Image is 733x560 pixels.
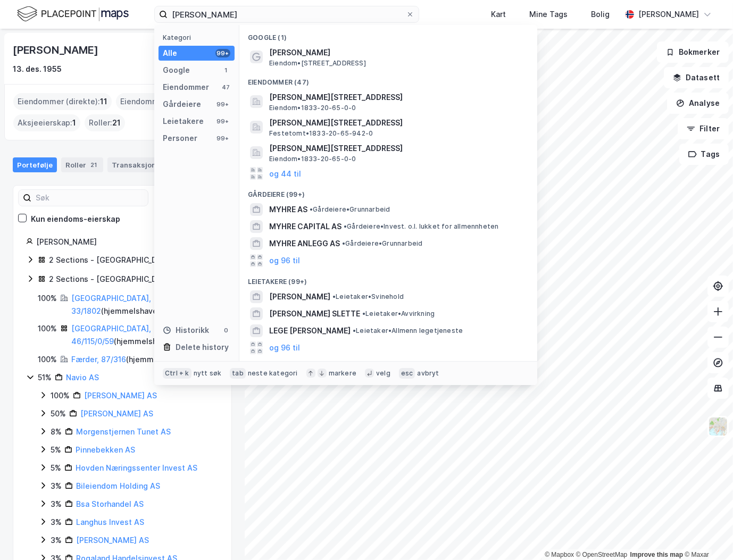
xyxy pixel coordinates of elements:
[215,49,230,57] div: 99+
[630,551,683,558] a: Improve this map
[13,114,80,131] div: Aksjeeierskap :
[215,117,230,126] div: 99+
[61,157,103,172] div: Roller
[529,8,568,21] div: Mine Tags
[329,369,356,378] div: markere
[36,236,219,248] div: [PERSON_NAME]
[163,47,177,60] div: Alle
[31,213,120,225] div: Kun eiendoms-eierskap
[76,499,144,508] a: Bsa Storhandel AS
[38,371,52,384] div: 51%
[222,66,230,74] div: 1
[269,341,300,354] button: og 96 til
[222,83,230,91] div: 47
[576,551,628,558] a: OpenStreetMap
[76,445,135,454] a: Pinnebekken AS
[353,327,463,335] span: Leietaker • Allmenn legetjeneste
[269,254,300,267] button: og 96 til
[13,157,57,172] div: Portefølje
[230,368,246,379] div: tab
[71,353,188,366] div: ( hjemmelshaver )
[71,292,219,317] div: ( hjemmelshaver )
[17,5,129,23] img: logo.f888ab2527a4732fd821a326f86c7f29.svg
[112,116,121,129] span: 21
[269,46,524,59] span: [PERSON_NAME]
[248,369,298,378] div: neste kategori
[222,326,230,335] div: 0
[638,8,699,21] div: [PERSON_NAME]
[163,368,191,379] div: Ctrl + k
[269,59,366,68] span: Eiendom • [STREET_ADDRESS]
[71,294,151,315] a: [GEOGRAPHIC_DATA], 33/1802
[591,8,610,21] div: Bolig
[76,427,171,436] a: Morgenstjernen Tunet AS
[239,356,537,375] div: Personer (99+)
[13,63,62,76] div: 13. des. 1955
[269,116,524,129] span: [PERSON_NAME][STREET_ADDRESS]
[310,205,313,213] span: •
[678,118,729,139] button: Filter
[708,416,728,437] img: Z
[269,142,524,155] span: [PERSON_NAME][STREET_ADDRESS]
[332,292,404,301] span: Leietaker • Svinehold
[107,157,186,172] div: Transaksjoner
[176,341,229,354] div: Delete history
[13,93,112,110] div: Eiendommer (direkte) :
[66,373,99,382] a: Navio AS
[88,160,99,170] div: 21
[84,391,157,400] a: [PERSON_NAME] AS
[51,516,62,529] div: 3%
[215,100,230,108] div: 99+
[344,222,498,231] span: Gårdeiere • Invest. o.l. lukket for allmennheten
[215,134,230,143] div: 99+
[239,269,537,288] div: Leietakere (99+)
[51,425,62,438] div: 8%
[194,369,222,378] div: nytt søk
[310,205,390,214] span: Gårdeiere • Grunnarbeid
[399,368,415,379] div: esc
[362,310,435,318] span: Leietaker • Avvirkning
[269,167,301,180] button: og 44 til
[667,93,729,114] button: Analyse
[85,114,125,131] div: Roller :
[51,389,70,402] div: 100%
[163,64,190,77] div: Google
[71,324,151,346] a: [GEOGRAPHIC_DATA], 46/115/0/59
[269,129,373,138] span: Festetomt • 1833-20-65-942-0
[71,355,126,364] a: Færder, 87/316
[72,116,76,129] span: 1
[269,290,330,303] span: [PERSON_NAME]
[168,6,406,22] input: Søk på adresse, matrikkel, gårdeiere, leietakere eller personer
[38,292,57,305] div: 100%
[163,324,209,337] div: Historikk
[38,322,57,335] div: 100%
[51,407,66,420] div: 50%
[71,322,219,348] div: ( hjemmelshaver )
[269,155,356,163] span: Eiendom • 1833-20-65-0-0
[49,254,209,266] div: 2 Sections - [GEOGRAPHIC_DATA], 228/573
[51,498,62,511] div: 3%
[51,534,62,547] div: 3%
[269,220,341,233] span: MYHRE CAPITAL AS
[80,409,153,418] a: [PERSON_NAME] AS
[163,81,209,94] div: Eiendommer
[51,480,62,492] div: 3%
[76,481,160,490] a: Bileiendom Holding AS
[239,70,537,89] div: Eiendommer (47)
[49,273,208,286] div: 2 Sections - [GEOGRAPHIC_DATA], 229/133
[269,324,351,337] span: LEGE [PERSON_NAME]
[680,509,733,560] iframe: Chat Widget
[51,444,61,456] div: 5%
[76,536,149,545] a: [PERSON_NAME] AS
[13,41,100,58] div: [PERSON_NAME]
[163,34,235,41] div: Kategori
[38,353,57,366] div: 100%
[342,239,345,247] span: •
[163,115,204,128] div: Leietakere
[353,327,356,335] span: •
[362,310,365,317] span: •
[269,237,340,250] span: MYHRE ANLEGG AS
[76,463,197,472] a: Hovden Næringssenter Invest AS
[545,551,574,558] a: Mapbox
